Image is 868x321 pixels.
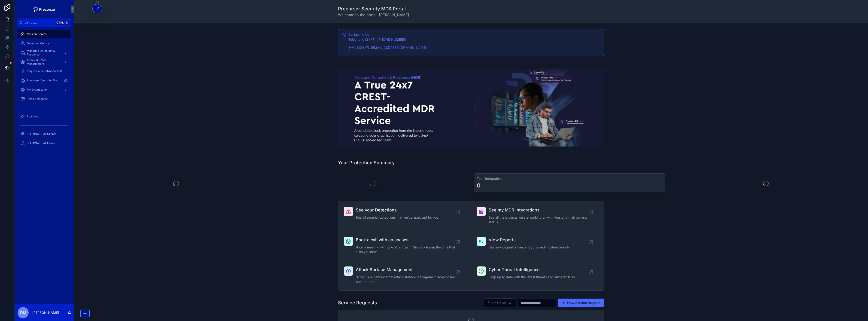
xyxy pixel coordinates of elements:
[348,37,600,50] div: Telephone (24x7): 01912491612 E-Mail (24x7): soc@precursorsecurity.com
[489,237,571,243] span: View Reports
[27,49,61,56] span: Managed Detection & Response
[27,69,62,73] span: Request a Penetration Test
[338,6,409,12] h1: Precursor Security MDR Portal
[356,245,458,254] span: Book a meeting with one of our team. Simply choose the time that suits you best.
[18,139,71,147] a: INTERNAL - All Users
[27,97,48,101] span: Raise a Request
[27,132,56,136] span: INTERNAL - All Clients
[18,49,71,57] a: Managed Detection & Response
[484,298,516,307] button: Select Button
[489,245,571,250] span: See service performance reports and incident reports.
[338,159,395,166] h1: Your Protection Summary
[18,39,71,48] a: Detection Centre
[338,231,471,261] a: Book a call with an analystBook a meeting with one of our team. Simply choose the time that suits...
[56,20,64,25] span: Ctrl
[27,42,49,45] span: Detection Centre
[477,182,481,189] div: 0
[32,310,59,315] p: [PERSON_NAME]
[27,58,61,66] span: Attack Surface Management
[488,300,506,305] span: Filter Status
[356,275,458,284] span: Schedule a new external attack surface management scan or see past reports.
[489,275,576,279] span: Keep up to date with the latest threats and vulnerabilities.
[558,299,604,307] button: New Service Request
[20,310,26,315] span: DM
[18,18,71,27] button: Jump to...CtrlK
[477,176,662,181] h3: Total Integrations
[18,95,71,103] a: Raise a Request
[356,237,458,243] span: Book a call with an analyst
[348,33,600,36] h5: Contacting Us
[18,130,71,138] a: INTERNAL - All Clients
[338,300,377,306] h1: Service Requests
[65,21,69,24] span: K
[348,37,600,42] p: Telephone (24x7): [PHONE_NUMBER]
[18,76,71,85] a: Precursor Security Blog
[471,231,604,261] a: View ReportsSee service performance reports and incident reports.
[338,201,471,231] a: See your DetectionsSee all security detections that we've analysed for you.
[18,58,71,66] a: Attack Surface Management
[348,45,600,50] p: E-Mail (24x7): [EMAIL_ADDRESS][DOMAIN_NAME]
[471,261,604,290] a: Cyber Threat IntelligenceKeep up to date with the latest threats and vulnerabilities.
[27,88,48,92] span: My Organisation
[27,115,39,118] span: Roadmap
[18,67,71,75] a: Request a Penetration Test
[338,261,471,290] a: Attack Surface ManagementSchedule a new external attack surface management scan or see past reports.
[27,141,55,145] span: INTERNAL - All Users
[32,6,57,13] img: App logo
[489,266,576,273] span: Cyber Threat Intelligence
[471,201,604,231] a: See my MDR IntegrationsSee all the projects we are working on with you, and their current status
[489,207,591,213] span: See my MDR Integrations
[356,207,439,213] span: See your Detections
[27,32,47,36] span: Mission Control
[18,86,71,94] a: My Organisation
[338,12,409,18] span: Welcome to the portal, [PERSON_NAME]
[356,215,439,220] span: See all security detections that we've analysed for you.
[25,21,54,24] span: Jump to...
[15,27,74,153] div: scrollable content
[27,79,58,82] span: Precursor Security Blog
[338,69,604,147] img: 17888-2024-08-22-14_25_07-Picture1.png
[356,266,458,273] span: Attack Surface Management
[489,215,591,224] span: See all the projects we are working on with you, and their current status
[18,112,71,121] a: Roadmap
[18,30,71,38] a: Mission Control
